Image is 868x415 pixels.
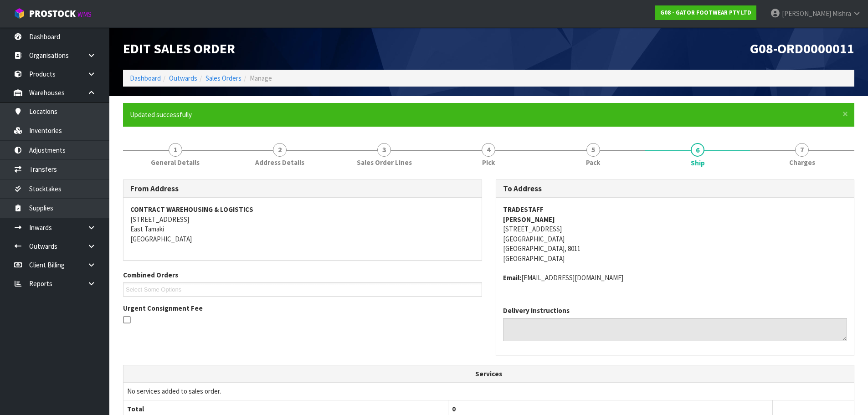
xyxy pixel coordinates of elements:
[503,215,555,224] strong: [PERSON_NAME]
[503,306,570,315] label: Delivery Instructions
[169,74,197,82] a: Outwards
[660,9,751,16] strong: G08 - GATOR FOOTWEAR PTY LTD
[377,143,391,157] span: 3
[503,205,847,263] address: [STREET_ADDRESS] [GEOGRAPHIC_DATA] [GEOGRAPHIC_DATA], 8011 [GEOGRAPHIC_DATA]
[130,110,192,119] span: Updated successfully
[842,108,848,120] span: ×
[255,158,304,167] span: Address Details
[205,74,241,82] a: Sales Orders
[691,158,705,168] span: Ship
[357,158,412,167] span: Sales Order Lines
[750,40,854,57] span: G08-ORD0000011
[691,143,704,157] span: 6
[503,184,847,193] h3: To Address
[503,273,847,282] address: [EMAIL_ADDRESS][DOMAIN_NAME]
[503,273,521,282] strong: email
[250,74,272,82] span: Manage
[789,158,815,167] span: Charges
[130,205,475,244] address: [STREET_ADDRESS] East Tamaki [GEOGRAPHIC_DATA]
[586,143,600,157] span: 5
[482,143,495,157] span: 4
[482,158,495,167] span: Pick
[123,40,235,57] span: Edit Sales Order
[832,9,851,18] span: Mishra
[586,158,600,167] span: Pack
[14,8,25,19] img: cube-alt.png
[795,143,809,157] span: 7
[151,158,200,167] span: General Details
[452,405,456,413] span: 0
[123,365,854,383] th: Services
[123,270,178,280] label: Combined Orders
[130,74,161,82] a: Dashboard
[273,143,287,157] span: 2
[130,184,475,193] h3: From Address
[123,303,203,313] label: Urgent Consignment Fee
[503,205,544,214] strong: TRADESTAFF
[169,143,182,157] span: 1
[29,8,76,20] span: ProStock
[782,9,831,18] span: [PERSON_NAME]
[655,5,756,20] a: G08 - GATOR FOOTWEAR PTY LTD
[130,205,253,214] strong: CONTRACT WAREHOUSING & LOGISTICS
[77,10,92,19] small: WMS
[123,383,854,400] td: No services added to sales order.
